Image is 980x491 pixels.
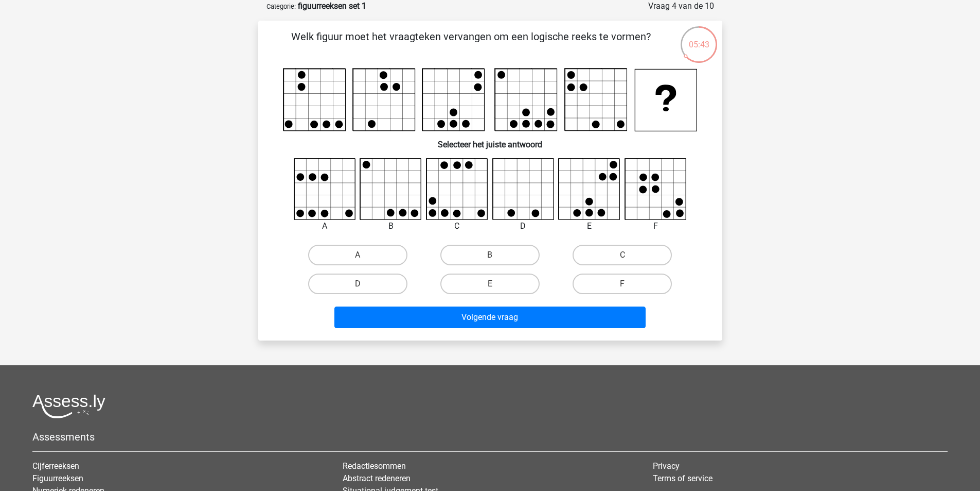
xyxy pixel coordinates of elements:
[440,274,540,294] label: E
[32,394,105,418] img: Assessly logo
[653,473,712,483] a: Terms of service
[308,274,407,294] label: D
[32,431,948,443] h5: Assessments
[275,29,667,60] p: Welk figuur moet het vraagteken vervangen om een logische reeks te vormen?
[298,1,366,11] strong: figuurreeksen set 1
[418,220,496,232] div: C
[440,245,540,265] label: B
[680,25,718,51] div: 05:43
[286,220,364,232] div: A
[352,220,430,232] div: B
[266,3,296,10] small: Categorie:
[334,307,646,328] button: Volgende vraag
[617,220,694,232] div: F
[550,220,628,232] div: E
[275,131,706,149] h6: Selecteer het juiste antwoord
[32,461,79,471] a: Cijferreeksen
[653,461,680,471] a: Privacy
[573,245,672,265] label: C
[343,473,411,483] a: Abstract redeneren
[343,461,406,471] a: Redactiesommen
[573,274,672,294] label: F
[485,220,562,232] div: D
[32,473,83,483] a: Figuurreeksen
[308,245,407,265] label: A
